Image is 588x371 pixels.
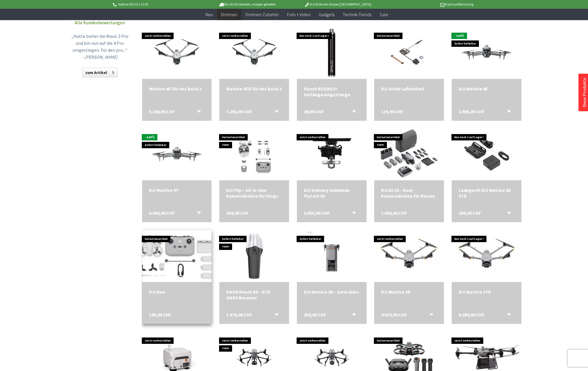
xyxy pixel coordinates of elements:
button: In den Warenkorb [345,109,359,116]
button: In den Warenkorb [268,109,282,116]
div: DJI O4 Air Lufteinheit [381,86,437,92]
span: Sale [380,12,388,17]
span: 1.679,00 CHF [226,312,252,318]
span: Neu [205,12,213,17]
a: Gadgets [315,9,339,21]
div: Ladegerät DJI Matrice 3D 3TD [459,187,514,199]
button: In den Warenkorb [268,312,282,319]
a: Neue Produkte [581,78,587,107]
button: In den Warenkorb [345,312,359,319]
a: DJI Air 3S - Dual-Kameradrohne für Reisen 1.099,00 CHF [381,187,437,199]
span: Gadgets [319,12,335,17]
a: DJI Matrice 4E 3.985,00 CHF In den Warenkorb [459,86,514,92]
div: Matrice 4D für das Dock 3 [149,86,205,92]
a: DJI Matrice 3D 4.619,00 CHF In den Warenkorb [381,289,437,295]
img: DJI Air 3S - Dual-Kameradrohne für Reisen [378,128,440,180]
button: In den Warenkorb [500,109,514,116]
span: 119,90 CHF [381,109,403,114]
span: 3.650,00 CHF [304,210,330,216]
span: 6.090,00 CHF [149,210,175,216]
div: Reach RS3/RS2+ Verlängerungsstange [304,86,360,97]
a: Drohnen [217,9,241,21]
p: Kauf auf Rechnung [383,1,473,8]
a: Emlid Reach RX - RTK GNSS Receiver 1.679,00 CHF In den Warenkorb [226,289,282,300]
a: Drohnen Zubehör [241,9,283,21]
div: DJI Matrice 3TD [459,289,514,295]
button: In den Warenkorb [190,210,204,218]
img: DJI Flip – All-in-One Kameradrohne für Vlogs [220,128,289,180]
div: DJI Delivery Seilwinde FlyCart 30 [304,187,360,199]
p: Bis 16 Uhr bestellt, morgen geliefert. [202,1,292,8]
img: DJI Neo [134,220,220,292]
a: DJI Matrice 3D - Serie Akku 359,00 CHF In den Warenkorb [304,289,360,295]
a: Ladegerät DJI Matrice 3D 3TD 269,00 CHF In den Warenkorb [459,187,514,199]
span: Drohnen Zubehör [245,12,279,17]
a: DJI Neo 195,00 CHF [149,289,205,295]
a: DJI O4 Air Lufteinheit 119,90 CHF [381,86,437,92]
span: Foto + Video [287,12,310,17]
button: In den Warenkorb [500,312,514,319]
img: Emlid Reach RX - RTK GNSS Receiver [228,230,280,282]
img: Ladegerät DJI Matrice 3D 3TD [452,128,521,180]
em: [PERSON_NAME] [85,54,117,60]
a: Sale [376,9,392,21]
div: Matrice 4TD für das Dock 3 [226,86,282,92]
a: DJI Delivery Seilwinde FlyCart 30 3.650,00 CHF In den Warenkorb [304,187,360,199]
div: DJI Neo [149,289,205,295]
span: 4.619,00 CHF [381,312,407,318]
p: Hotline 032 511 11 03 [112,1,202,8]
button: In den Warenkorb [422,312,436,319]
a: DJI Matrice 4T 6.090,00 CHF In den Warenkorb [149,187,205,193]
img: DJI Matrice 3D - Serie Akku [306,230,358,282]
img: Matrice 4TD für das Dock 3 [220,27,289,79]
div: DJI Air 3S - Dual-Kameradrohne für Reisen [381,187,437,199]
div: DJI Matrice 4T [149,187,205,193]
span: 359,00 CHF [304,312,326,318]
button: In den Warenkorb [500,210,514,218]
a: Foto + Video [283,9,315,21]
a: Alle Kundenbewertungen [75,20,125,25]
span: Technik-Trends [343,12,372,17]
span: 1.099,00 CHF [381,210,407,216]
a: Matrice 4D für das Dock 3 5.106,00 CHF In den Warenkorb [149,86,205,92]
p: „Hatte bisher die Mavic 3 Pro und bin nun auf die 4 Pro umgestiegen. Für den pro...“ – [71,33,129,60]
img: DJI Matrice 3D [374,231,444,281]
span: 7.292,00 CHF [226,109,252,114]
p: DJI Drohnen Dealer [GEOGRAPHIC_DATA] [293,1,383,8]
span: 5.106,00 CHF [149,109,175,114]
span: 6.689,00 CHF [459,312,484,318]
span: 49,90 CHF [304,109,324,114]
div: DJI Matrice 3D [381,289,437,295]
a: DJI Flip – All-in-One Kameradrohne für Vlogs 439,00 CHF [226,187,282,199]
span: 3.985,00 CHF [459,109,484,114]
a: Matrice 4TD für das Dock 3 7.292,00 CHF In den Warenkorb [226,86,282,92]
div: DJI Matrice 4E [459,86,514,92]
img: DJI Matrice 4E [452,33,521,73]
a: zum Artikel [82,68,118,77]
img: DJI O4 Air Lufteinheit [374,27,444,79]
img: DJI Delivery Seilwinde FlyCart 30 [297,128,366,180]
span: 269,00 CHF [459,210,481,216]
button: In den Warenkorb [345,210,359,218]
a: Technik-Trends [339,9,376,21]
span: 439,00 CHF [226,210,249,216]
a: DJI Matrice 3TD 6.689,00 CHF In den Warenkorb [459,289,514,295]
a: Reach RS3/RS2+ Verlängerungsstange 49,90 CHF In den Warenkorb [304,86,360,97]
div: DJI Matrice 3D - Serie Akku [304,289,360,295]
span: Drohnen [221,12,237,17]
a: Neu [201,9,217,21]
button: In den Warenkorb [190,109,204,116]
div: DJI Flip – All-in-One Kameradrohne für Vlogs [226,187,282,199]
img: DJI Matrice 4T [142,135,212,174]
span: 195,00 CHF [149,312,171,318]
div: Emlid Reach RX - RTK GNSS Receiver [226,289,282,300]
img: Matrice 4D für das Dock 3 [142,27,212,79]
img: Reach RS3/RS2+ Verlängerungsstange [306,27,358,79]
img: DJI Matrice 3TD [452,231,521,281]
